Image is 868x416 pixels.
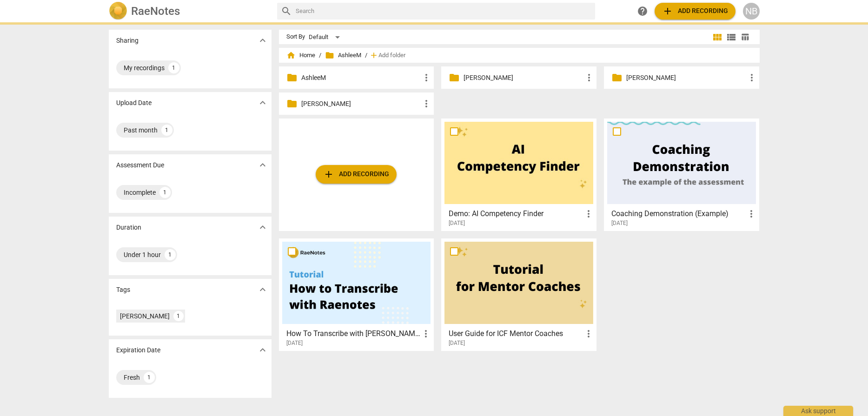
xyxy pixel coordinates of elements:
[144,372,155,383] div: 1
[173,311,184,321] div: 1
[256,158,270,172] button: Show more
[637,6,648,17] span: help
[257,35,268,46] span: expand_more
[286,339,303,347] span: [DATE]
[662,6,673,17] span: add
[286,51,315,60] span: Home
[116,98,152,108] p: Upload Date
[783,406,853,416] div: Ask support
[724,30,738,44] button: List view
[712,32,723,43] span: view_module
[257,344,268,356] span: expand_more
[109,2,127,20] img: Logo
[323,169,389,180] span: Add recording
[316,165,397,184] button: Upload
[634,3,651,20] a: Help
[109,2,270,20] a: LogoRaeNotes
[449,208,583,219] h3: Demo: AI Competency Finder
[365,52,367,59] span: /
[116,36,139,46] p: Sharing
[256,96,270,110] button: Show more
[607,122,756,227] a: Coaching Demonstration (Example)[DATE]
[746,208,757,219] span: more_vert
[168,62,179,73] div: 1
[369,51,378,60] span: add
[257,159,268,171] span: expand_more
[710,30,724,44] button: Tile view
[256,283,270,297] button: Show more
[116,223,141,232] p: Duration
[611,208,746,219] h3: Coaching Demonstration (Example)
[325,51,361,60] span: AshleeM
[420,328,431,339] span: more_vert
[746,72,757,83] span: more_vert
[726,32,737,43] span: view_list
[655,3,735,20] button: Upload
[286,72,298,83] span: folder
[124,188,156,197] div: Incomplete
[583,72,595,83] span: more_vert
[165,249,176,260] div: 1
[626,73,746,83] p: Emily E.
[116,345,160,355] p: Expiration Date
[257,97,268,108] span: expand_more
[124,250,161,259] div: Under 1 hour
[611,72,623,83] span: folder
[325,51,334,60] span: folder
[286,33,305,40] div: Sort By
[583,328,594,339] span: more_vert
[296,4,591,19] input: Search
[124,373,140,382] div: Fresh
[281,6,292,17] span: search
[116,160,164,170] p: Assessment Due
[741,33,749,41] span: table_chart
[449,328,583,339] h3: User Guide for ICF Mentor Coaches
[421,72,432,83] span: more_vert
[444,242,593,347] a: User Guide for ICF Mentor Coaches[DATE]
[159,187,171,198] div: 1
[257,284,268,295] span: expand_more
[319,52,321,59] span: /
[282,242,431,347] a: How To Transcribe with [PERSON_NAME][DATE]
[256,220,270,234] button: Show more
[301,73,421,83] p: AshleeM
[286,328,421,339] h3: How To Transcribe with RaeNotes
[611,219,628,227] span: [DATE]
[256,33,270,47] button: Show more
[464,73,583,83] p: Diara N.
[738,30,752,44] button: Table view
[323,169,334,180] span: add
[378,52,405,59] span: Add folder
[120,311,170,321] div: [PERSON_NAME]
[421,98,432,109] span: more_vert
[124,63,165,73] div: My recordings
[256,343,270,357] button: Show more
[662,6,728,17] span: Add recording
[743,3,760,20] button: NB
[116,285,130,295] p: Tags
[301,99,421,109] p: Renida C.
[161,125,172,136] div: 1
[583,208,594,219] span: more_vert
[444,122,593,227] a: Demo: AI Competency Finder[DATE]
[309,30,343,45] div: Default
[286,51,296,60] span: home
[449,72,460,83] span: folder
[449,339,465,347] span: [DATE]
[286,98,298,109] span: folder
[257,222,268,233] span: expand_more
[449,219,465,227] span: [DATE]
[131,5,180,18] h2: RaeNotes
[124,125,158,135] div: Past month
